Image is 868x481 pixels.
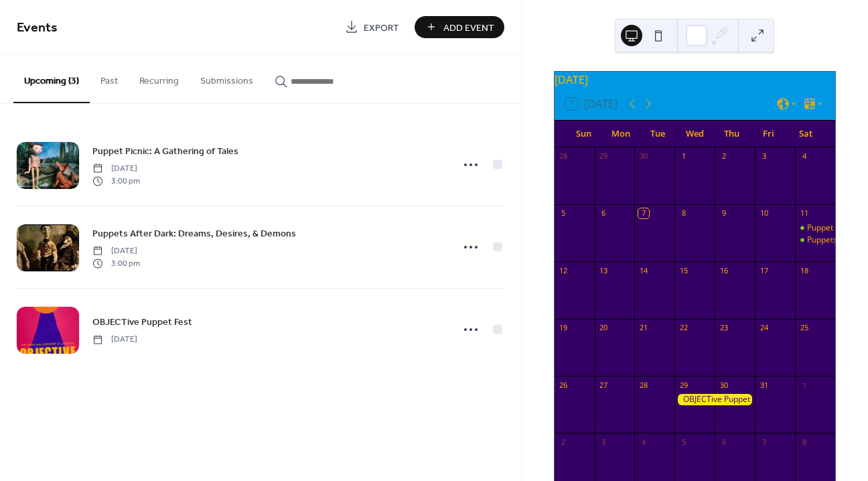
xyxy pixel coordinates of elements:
span: Events [17,15,58,41]
div: 16 [719,265,729,275]
div: 15 [678,265,689,275]
button: Upcoming (3) [13,54,90,103]
div: 24 [759,323,769,333]
div: 13 [599,265,609,275]
div: 27 [599,380,609,390]
div: 6 [719,437,729,447]
div: Fri [750,121,787,147]
div: 5 [559,208,569,218]
div: 28 [559,151,569,161]
div: 26 [559,380,569,390]
a: Puppet Picnic: A Gathering of Tales [92,143,238,159]
div: 18 [799,265,809,275]
span: 3:00 pm [92,175,140,187]
a: OBJECTive Puppet Fest [92,314,192,330]
div: 7 [759,437,769,447]
div: 11 [799,208,809,218]
button: Add Event [415,16,504,38]
button: Recurring [129,54,190,102]
div: Mon [602,121,639,147]
span: [DATE] [92,245,140,257]
div: 12 [559,265,569,275]
div: 9 [719,208,729,218]
div: Sat [788,121,824,147]
button: Submissions [190,54,264,102]
a: Export [335,16,409,38]
button: Past [90,54,129,102]
div: 1 [799,380,809,390]
div: 20 [599,323,609,333]
span: [DATE] [92,163,140,175]
div: 21 [638,323,648,333]
div: Puppets After Dark: Dreams, Desires, & Demons [795,234,835,246]
div: 8 [678,208,689,218]
div: 2 [559,437,569,447]
div: 7 [638,208,648,218]
div: 25 [799,323,809,333]
div: 8 [799,437,809,447]
div: 4 [638,437,648,447]
span: [DATE] [92,334,137,346]
span: Export [364,21,399,35]
div: 14 [638,265,648,275]
div: 3 [759,151,769,161]
div: 28 [638,380,648,390]
div: 31 [759,380,769,390]
div: Sun [565,121,602,147]
span: Puppets After Dark: Dreams, Desires, & Demons [92,227,296,241]
span: OBJECTive Puppet Fest [92,316,192,330]
div: 10 [759,208,769,218]
div: [DATE] [555,72,835,88]
div: 5 [678,437,689,447]
div: 2 [719,151,729,161]
div: OBJECTive Puppet Fest [674,394,755,405]
a: Puppets After Dark: Dreams, Desires, & Demons [92,226,296,241]
div: 4 [799,151,809,161]
div: 29 [599,151,609,161]
div: Thu [713,121,750,147]
span: 3:00 pm [92,257,140,269]
div: Tue [639,121,676,147]
div: 22 [678,323,689,333]
div: 30 [719,380,729,390]
span: Puppet Picnic: A Gathering of Tales [92,145,238,159]
div: Wed [676,121,713,147]
div: 17 [759,265,769,275]
span: Add Event [443,21,494,35]
div: 23 [719,323,729,333]
div: 29 [678,380,689,390]
div: 19 [559,323,569,333]
div: 6 [599,208,609,218]
div: Puppet Picnic: A Gathering of Tales [795,222,835,234]
div: 1 [678,151,689,161]
div: 3 [599,437,609,447]
div: 30 [638,151,648,161]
